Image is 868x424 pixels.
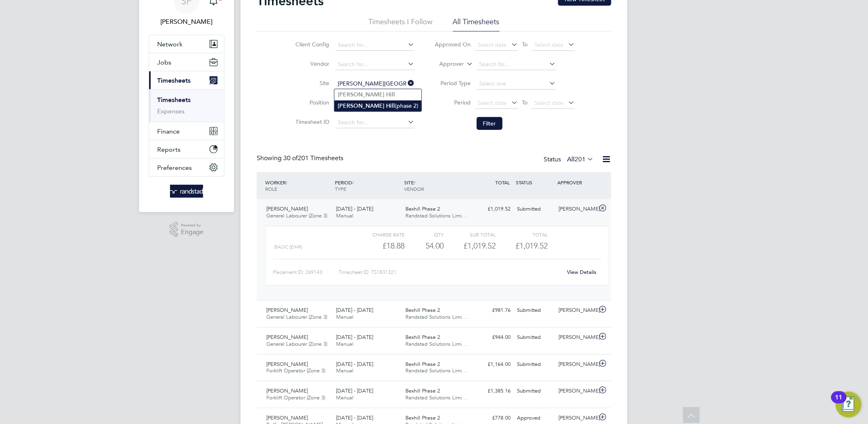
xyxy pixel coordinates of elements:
span: Bexhill Phase 2 [406,205,440,212]
span: General Labourer (Zone 3) [266,340,327,347]
li: All Timesheets [453,17,500,31]
span: Manual [336,212,353,219]
div: [PERSON_NAME] [556,203,598,216]
label: Period Type [435,79,471,87]
span: Powered by [181,222,204,229]
span: [DATE] - [DATE] [336,387,373,394]
button: Open Resource Center, 11 new notifications [836,392,862,418]
span: General Labourer (Zone 3) [266,212,327,219]
span: TOTAL [495,179,510,186]
span: [DATE] - [DATE] [336,205,373,212]
span: Engage [181,229,204,236]
div: 54.00 [405,239,444,253]
input: Search for... [335,59,415,70]
div: Submitted [514,384,556,398]
span: Reports [157,146,181,153]
button: Reports [149,140,224,158]
a: Expenses [157,107,185,115]
input: Search for... [335,78,415,90]
span: Randstad Solutions Limi… [406,313,467,320]
span: [DATE] - [DATE] [336,361,373,368]
label: Client Config [293,41,330,48]
span: Finance [157,127,180,135]
input: Search for... [335,40,415,51]
span: Bexhill Phase 2 [406,387,440,394]
span: Forklift Operator (Zone 3) [266,394,325,401]
div: [PERSON_NAME] [556,384,598,398]
div: £981.76 [472,304,514,317]
span: / [414,179,416,186]
button: Network [149,35,224,53]
span: [PERSON_NAME] [266,387,308,394]
input: Search for... [477,59,556,70]
div: Total [496,230,548,239]
div: Showing [257,154,345,163]
span: ROLE [265,186,277,192]
span: Bexhill Phase 2 [406,414,440,421]
label: Site [293,79,330,87]
div: 11 [835,397,843,408]
div: PERIOD [333,175,403,196]
button: Jobs [149,53,224,71]
span: To [520,39,530,50]
span: General Labourer (Zone 3) [266,313,327,320]
span: 201 Timesheets [283,154,343,162]
span: VENDOR [405,186,424,192]
span: Bexhill Phase 2 [406,334,440,340]
div: SITE [403,175,472,196]
span: Basic (£/HR) [274,244,302,250]
span: [DATE] - [DATE] [336,334,373,340]
label: Vendor [293,60,330,67]
label: Period [435,99,471,106]
span: Timesheets [157,77,191,84]
span: [DATE] - [DATE] [336,307,373,313]
span: Jobs [157,58,171,66]
div: STATUS [514,175,556,190]
span: Randstad Solutions Limi… [406,340,467,347]
a: Go to home page [149,185,224,198]
span: Sheree Flatman [149,17,224,27]
span: [PERSON_NAME] [266,307,308,313]
div: Submitted [514,331,556,344]
button: Timesheets [149,71,224,89]
div: APPROVER [556,175,598,190]
label: All [567,155,594,163]
span: Forklift Operator (Zone 3) [266,367,325,374]
label: Approved On [435,41,471,48]
span: Bexhill Phase 2 [406,307,440,313]
div: Status [544,154,595,165]
div: £18.88 [353,239,405,253]
span: [PERSON_NAME] [266,205,308,212]
span: [PERSON_NAME] [266,361,308,368]
div: £1,019.52 [444,239,496,253]
span: To [520,97,530,108]
span: Bexhill Phase 2 [406,361,440,368]
button: Preferences [149,159,224,176]
label: Position [293,99,330,106]
span: Select date [478,41,507,48]
span: Randstad Solutions Limi… [406,367,467,374]
div: QTY [405,230,444,239]
div: [PERSON_NAME] [556,331,598,344]
span: Select date [535,99,564,107]
a: Timesheets [157,96,191,104]
div: Timesheet ID: TS1831321 [338,266,562,279]
span: Network [157,40,183,48]
div: Placement ID: 269143 [273,266,338,279]
button: Finance [149,122,224,140]
span: Manual [336,340,353,347]
span: Manual [336,394,353,401]
span: TYPE [335,186,346,192]
div: Submitted [514,304,556,317]
li: Timesheets I Follow [369,17,433,31]
div: Timesheets [149,89,224,122]
span: / [286,179,287,186]
a: View Details [567,269,597,276]
span: [PERSON_NAME] [266,334,308,340]
span: Randstad Solutions Limi… [406,394,467,401]
span: Manual [336,367,353,374]
div: [PERSON_NAME] [556,358,598,371]
div: Submitted [514,358,556,371]
div: Sub Total [444,230,496,239]
span: / [352,179,354,186]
